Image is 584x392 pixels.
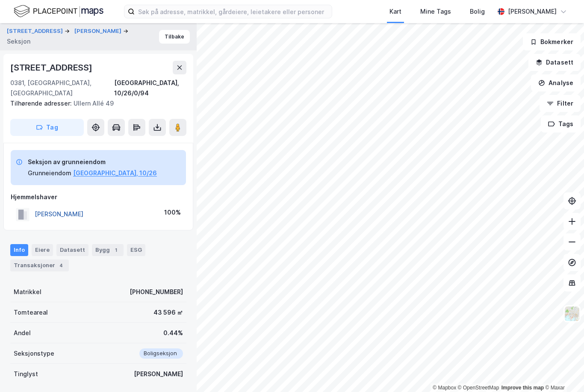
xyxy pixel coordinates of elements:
div: Kart [389,6,401,17]
div: Andel [14,328,31,338]
span: Tilhørende adresser: [10,100,74,107]
div: Transaksjoner [10,259,69,271]
div: [PERSON_NAME] [508,6,557,17]
button: [STREET_ADDRESS] [7,27,65,35]
button: Tag [10,119,84,136]
div: 43 596 ㎡ [153,307,183,318]
button: Tags [541,115,581,133]
input: Søk på adresse, matrikkel, gårdeiere, leietakere eller personer [135,5,332,18]
button: Tilbake [159,30,190,44]
div: Bolig [470,6,485,17]
button: Bokmerker [523,33,581,50]
div: Seksjon [7,36,30,47]
button: [PERSON_NAME] [74,27,123,35]
button: [GEOGRAPHIC_DATA], 10/26 [73,168,157,178]
div: [GEOGRAPHIC_DATA], 10/26/0/94 [114,78,186,98]
div: Matrikkel [14,287,41,297]
button: Analyse [531,74,581,91]
img: Z [564,306,580,322]
div: [STREET_ADDRESS] [10,61,94,74]
div: Hjemmelshaver [11,192,186,202]
div: 0381, [GEOGRAPHIC_DATA], [GEOGRAPHIC_DATA] [10,78,114,98]
iframe: Chat Widget [541,351,584,392]
button: Datasett [528,54,581,71]
div: Ullern Allé 49 [10,98,180,109]
div: Info [10,244,28,256]
div: 4 [57,261,65,270]
div: Tomteareal [14,307,48,318]
div: Datasett [56,244,88,256]
div: Mine Tags [420,6,451,17]
button: Filter [540,95,581,112]
a: OpenStreetMap [458,385,499,391]
div: Eiere [32,244,53,256]
div: [PERSON_NAME] [134,369,183,379]
div: ESG [127,244,145,256]
div: 100% [164,207,181,218]
div: Seksjon av grunneiendom [28,157,157,167]
div: Grunneiendom [28,168,71,178]
div: Kontrollprogram for chat [541,351,584,392]
a: Mapbox [433,385,456,391]
div: Seksjonstype [14,348,54,359]
img: logo.f888ab2527a4732fd821a326f86c7f29.svg [14,4,103,19]
div: 0.44% [163,328,183,338]
div: 1 [112,246,120,254]
a: Improve this map [501,385,544,391]
div: [PHONE_NUMBER] [130,287,183,297]
div: Bygg [92,244,124,256]
div: Tinglyst [14,369,38,379]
